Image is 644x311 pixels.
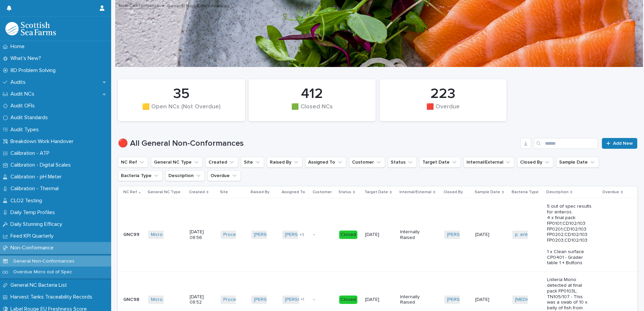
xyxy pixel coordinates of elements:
button: Assigned To [305,157,346,168]
p: Target Date [364,188,388,196]
p: 8D Problem Solving [8,67,61,74]
span: + 1 [300,298,304,302]
p: Calibration - Digital Scales [8,162,76,168]
p: Audit NCs [8,91,40,97]
button: Customer [349,157,385,168]
a: [PERSON_NAME] [447,297,484,303]
p: Description [546,188,569,196]
a: Add New [602,138,637,149]
button: Created [205,157,238,168]
a: [MEDICAL_DATA] [515,297,551,303]
p: Customer [313,188,332,196]
p: Home [8,43,30,50]
p: Audit OFIs [8,103,40,109]
button: Raised By [267,157,302,168]
span: Add New [613,141,633,146]
a: Processing/Lerwick Factory (Gremista) [223,232,305,238]
input: Search [534,138,598,149]
div: 🟨 Open NCs (Not Overdue) [129,103,234,117]
a: [PERSON_NAME] [254,232,291,238]
div: 35 [129,85,234,102]
p: [DATE] [365,232,388,238]
p: NC Ref [123,188,137,196]
p: Harvest Tanks Traceability Records [8,294,98,300]
button: NC Ref [118,157,148,168]
p: Feed KPI Quarterly [8,233,59,239]
p: GNC98 [123,296,141,303]
p: - [313,297,334,303]
p: Site [220,188,228,196]
p: [DATE] 08:56 [190,229,212,241]
p: Audits [8,79,31,85]
button: Overdue [207,170,241,181]
p: General Non-Conformances [167,2,229,9]
div: 223 [391,85,495,102]
div: 412 [260,85,364,102]
p: GNC99 [123,231,141,238]
p: Daily Stunning Efficacy [8,221,68,228]
div: 🟥 Overdue [391,103,495,117]
a: [PERSON_NAME] [285,232,322,238]
p: Raised By [251,188,269,196]
p: Internally Raised [400,294,423,306]
a: Micro Out of Spec [151,232,190,238]
a: Processing/Lerwick Factory (Gremista) [223,297,305,303]
p: General NC Type [148,188,181,196]
button: Bacteria Type [118,170,163,181]
p: Created [189,188,205,196]
p: 5 out of spec results for enteros. 4 x final pack: FP0101;CD102/103 FP0201;CD102/103 FP0202;CD102... [547,204,592,266]
p: Calibration - Thermal [8,185,64,192]
p: What's New? [8,55,46,62]
p: Bacteria Type [512,188,539,196]
button: Target Date [419,157,461,168]
a: Micro Out of Spec [151,297,190,303]
p: Breakdown Work Handover [8,138,79,145]
a: [PERSON_NAME] [285,297,322,303]
button: Closed By [517,157,553,168]
p: Non-Conformance [8,245,59,251]
p: Calibration - pH Meter [8,174,67,180]
button: Status [388,157,417,168]
p: Internally Raised [400,229,423,241]
p: General Non-Conformances [8,258,80,264]
a: [PERSON_NAME] [254,297,291,303]
h1: 🔴 All General Non-Conformances [118,139,518,148]
p: Daily Temp Profiles [8,209,60,216]
p: [DATE] [475,297,498,303]
tr: GNC99GNC99 Micro Out of Spec [DATE] 08:56Processing/Lerwick Factory (Gremista) [PERSON_NAME] [PER... [118,198,637,272]
a: Non-Conformance [119,1,160,9]
p: CLO2 Testing [8,198,47,204]
img: mMrefqRFQpe26GRNOUkG [5,22,56,35]
button: Description [165,170,205,181]
p: Audit Standards [8,114,53,121]
p: Sample Date [475,188,500,196]
p: Overdue Micro out of Spec [8,269,77,275]
p: [DATE] [365,297,388,303]
button: Internal/External [463,157,514,168]
div: Closed [339,231,357,239]
p: [DATE] 08:52 [190,294,212,306]
p: Status [339,188,351,196]
a: [PERSON_NAME] [447,232,484,238]
p: Calibration - ATP [8,150,55,157]
p: - [313,232,334,238]
a: p. enterobacteriaceae [515,232,563,238]
button: Site [241,157,264,168]
button: General NC Type [151,157,203,168]
p: Internal/External [399,188,431,196]
div: Closed [339,296,357,304]
button: Sample Date [556,157,599,168]
span: + 3 [299,233,304,237]
p: General NC Bacteria List [8,282,72,288]
p: Overdue [602,188,619,196]
div: 🟩 Closed NCs [260,103,364,117]
p: Assigned To [282,188,305,196]
p: [DATE] [475,232,498,238]
p: Audit Types [8,127,44,133]
p: Closed By [444,188,463,196]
